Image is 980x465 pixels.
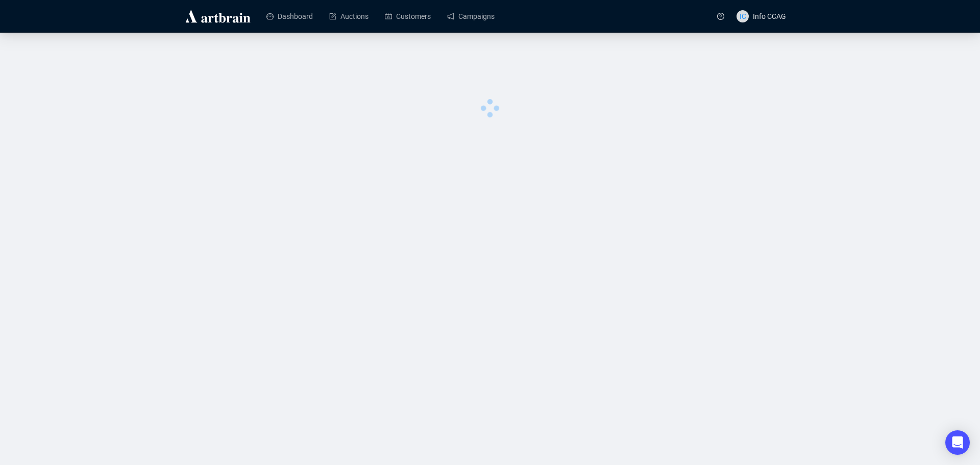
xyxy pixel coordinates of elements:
[184,8,252,25] img: logo
[266,3,313,30] a: Dashboard
[740,11,746,22] span: IC
[753,12,786,20] span: Info CCAG
[385,3,431,30] a: Customers
[945,430,970,455] div: Open Intercom Messenger
[717,13,724,20] span: question-circle
[447,3,495,30] a: Campaigns
[329,3,369,30] a: Auctions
